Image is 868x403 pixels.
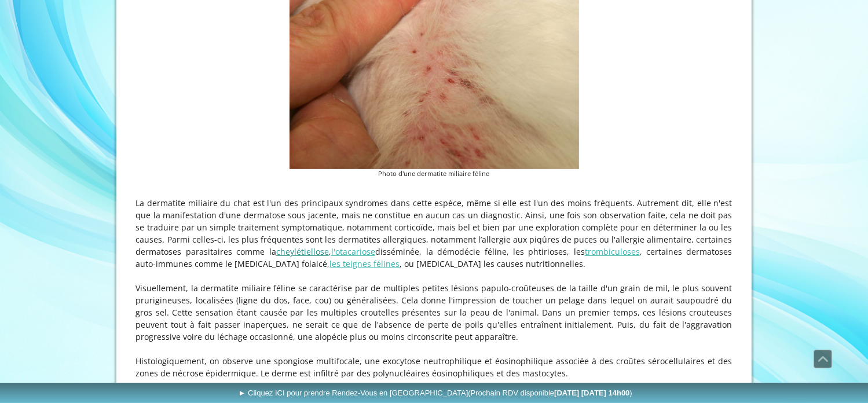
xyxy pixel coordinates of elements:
[136,355,733,379] p: Histologiquement, on observe une spongiose multifocale, une exocytose neutrophilique et éosinophi...
[330,258,400,269] a: les teignes félines
[554,389,629,397] b: [DATE] [DATE] 14h00
[136,282,733,343] p: Visuellement, la dermatite miliaire féline se caractérise par de multiples petites lésions papulo...
[276,246,329,257] a: cheylétiellose
[331,246,375,257] a: l'otacariose
[814,350,832,368] span: Défiler vers le haut
[290,169,579,179] figcaption: Photo d'une dermatite miliaire féline
[468,389,632,397] span: (Prochain RDV disponible )
[136,197,733,270] p: La dermatite miliaire du chat est l'un des principaux syndromes dans cette espèce, même si elle e...
[239,389,632,397] span: ► Cliquez ICI pour prendre Rendez-Vous en [GEOGRAPHIC_DATA]
[814,350,832,368] a: Défiler vers le haut
[585,246,640,257] a: trombiculoses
